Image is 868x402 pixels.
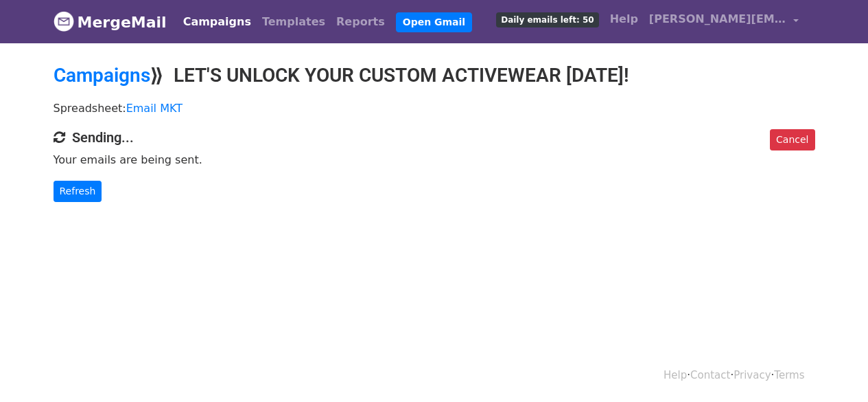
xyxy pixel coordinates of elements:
a: Refresh [54,181,102,202]
a: Campaigns [54,64,150,87]
p: Spreadsheet: [54,101,815,115]
a: Daily emails left: 50 [491,5,604,33]
a: Open Gmail [396,12,472,32]
img: MergeMail logo [54,11,74,32]
a: Help [605,5,644,33]
a: Templates [257,8,331,36]
a: Cancel [770,129,814,150]
a: Terms [774,369,804,381]
h4: Sending... [54,129,815,146]
a: Help [664,369,687,381]
span: Daily emails left: 50 [496,12,598,27]
a: Campaigns [178,8,257,36]
h2: ⟫ LET'S UNLOCK YOUR CUSTOM ACTIVEWEAR [DATE]! [54,64,815,87]
a: Privacy [734,369,771,381]
a: Contact [690,369,730,381]
a: [PERSON_NAME][EMAIL_ADDRESS][DOMAIN_NAME] [644,5,804,38]
a: Reports [331,8,390,36]
a: MergeMail [54,8,167,36]
p: Your emails are being sent. [54,153,815,167]
a: Email MKT [126,102,183,115]
span: [PERSON_NAME][EMAIL_ADDRESS][DOMAIN_NAME] [649,11,786,27]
